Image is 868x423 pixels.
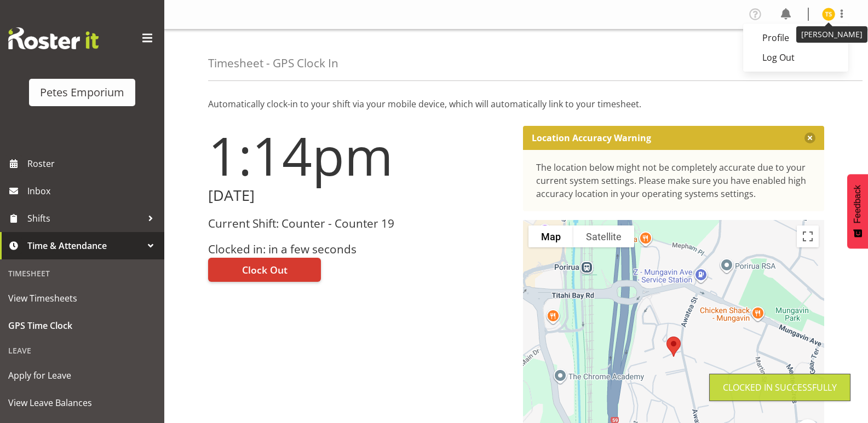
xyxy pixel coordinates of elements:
a: Apply for Leave [3,362,162,389]
a: Profile [743,28,848,48]
button: Show satellite imagery [573,225,634,247]
span: Roster [27,155,159,172]
span: View Timesheets [8,290,156,306]
span: Time & Attendance [27,237,142,254]
span: GPS Time Clock [8,317,156,334]
div: Leave [3,339,162,362]
button: Show street map [528,225,573,247]
div: Petes Emporium [40,84,124,101]
h3: Clocked in: in a few seconds [208,243,510,256]
a: Log Out [743,48,848,67]
button: Toggle fullscreen view [797,225,819,247]
a: View Leave Balances [3,389,162,416]
button: Close message [804,132,815,143]
h4: Timesheet - GPS Clock In [208,57,338,69]
button: Feedback - Show survey [847,174,868,248]
a: View Timesheets [3,285,162,312]
span: View Leave Balances [8,395,156,411]
span: Clock Out [242,263,288,277]
p: Automatically clock-in to your shift via your mobile device, which will automatically link to you... [208,97,824,111]
img: Rosterit website logo [8,27,99,49]
h1: 1:14pm [208,126,510,185]
span: Feedback [853,185,863,223]
h3: Current Shift: Counter - Counter 19 [208,217,510,230]
h2: [DATE] [208,187,510,204]
div: Clocked in Successfully [723,381,837,394]
div: The location below might not be completely accurate due to your current system settings. Please m... [536,161,812,200]
div: Timesheet [3,262,162,285]
p: Location Accuracy Warning [532,132,651,143]
span: Apply for Leave [8,367,156,384]
a: GPS Time Clock [3,312,162,339]
img: tamara-straker11292.jpg [822,8,835,21]
button: Clock Out [208,258,321,282]
span: Shifts [27,210,142,227]
span: Inbox [27,183,159,199]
